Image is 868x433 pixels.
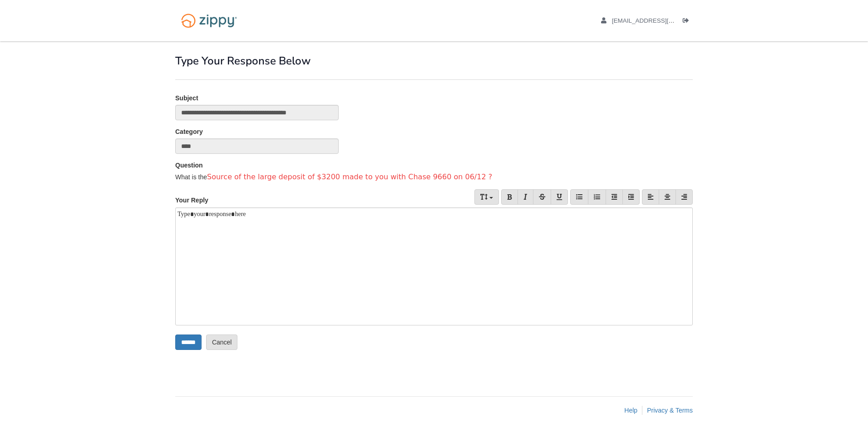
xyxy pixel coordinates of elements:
[175,55,693,67] h1: Type Your Response Below
[551,189,568,205] a: Underline
[175,127,203,136] label: Category
[175,172,693,182] div: What is the
[612,17,716,24] span: s.dorsey5@hotmail.com
[175,93,198,103] label: Subject
[676,189,693,205] a: Align Right (Ctrl/Cmd+R)
[624,407,637,414] a: Help
[206,335,238,350] a: Cancel
[622,189,640,205] a: Indent (Tab)
[175,161,203,170] label: Question
[683,17,693,26] a: Log out
[659,189,676,205] a: Center (Ctrl/Cmd+E)
[570,189,588,205] a: Bullet list
[501,189,518,205] a: Bold (Ctrl/Cmd+B)
[175,189,208,205] label: Your Reply
[642,189,659,205] a: Align Left (Ctrl/Cmd+L)
[474,189,499,205] a: Font Size
[207,172,492,181] span: Source of the large deposit of $3200 made to you with Chase 9660 on 06/12 ?
[175,9,243,32] img: Logo
[601,17,716,26] a: edit profile
[588,189,606,205] a: Number list
[533,189,551,205] a: Strikethrough
[647,407,693,414] a: Privacy & Terms
[606,189,623,205] a: Reduce indent (Shift+Tab)
[518,189,533,205] a: Italic (Ctrl/Cmd+I)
